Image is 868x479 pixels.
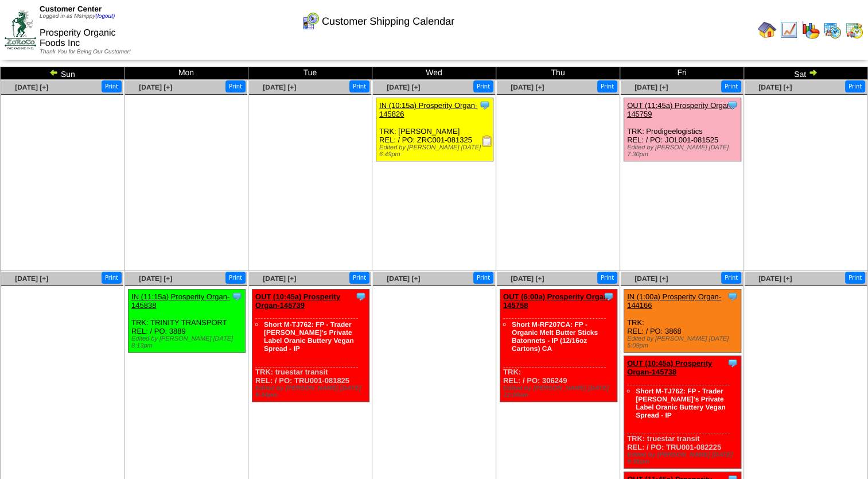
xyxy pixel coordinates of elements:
[355,291,367,302] img: Tooltip
[512,320,598,353] a: Short M-RF207CA: FP - Organic Melt Butter Sticks Batonnets - IP (12/16oz Cartons) CA
[801,21,820,39] img: graph.gif
[231,291,243,302] img: Tooltip
[481,136,493,147] img: Receiving Document
[372,67,496,80] td: Wed
[721,80,741,92] button: Print
[721,272,741,284] button: Print
[349,272,369,284] button: Print
[49,68,59,77] img: arrowleft.gif
[131,335,245,349] div: Edited by [PERSON_NAME] [DATE] 8:13pm
[263,275,296,283] a: [DATE] [+]
[603,291,614,302] img: Tooltip
[40,28,116,48] span: Prosperity Organic Foods Inc
[627,451,741,465] div: Edited by [PERSON_NAME] [DATE] 9:35pm
[624,289,741,353] div: TRK: REL: / PO: 3868
[387,83,420,91] a: [DATE] [+]
[758,21,776,39] img: home.gif
[758,275,792,283] a: [DATE] [+]
[727,99,738,111] img: Tooltip
[301,12,320,30] img: calendarcustomer.gif
[627,101,733,118] a: OUT (11:45a) Prosperity Organ-145759
[627,292,721,310] a: IN (1:00a) Prosperity Organ-144166
[102,272,122,284] button: Print
[823,21,842,39] img: calendarprod.gif
[225,80,246,92] button: Print
[624,98,741,161] div: TRK: Prodigeelogistics REL: / PO: JOL001-081525
[473,80,493,92] button: Print
[349,80,369,92] button: Print
[727,291,738,302] img: Tooltip
[479,99,491,111] img: Tooltip
[624,356,741,469] div: TRK: truestar transit REL: / PO: TRU001-082225
[15,83,48,91] a: [DATE] [+]
[95,13,115,20] a: (logout)
[744,67,868,80] td: Sat
[496,67,620,80] td: Thu
[40,13,115,20] span: Logged in as Mshippy
[845,272,865,284] button: Print
[248,67,372,80] td: Tue
[139,275,172,283] a: [DATE] [+]
[5,10,36,49] img: ZoRoCo_Logo(Green%26Foil)%20jpg.webp
[636,387,726,419] a: Short M-TJ762: FP - Trader [PERSON_NAME]'s Private Label Oranic Buttery Vegan Spread - IP
[627,335,741,349] div: Edited by [PERSON_NAME] [DATE] 5:09pm
[15,275,48,283] a: [DATE] [+]
[252,289,369,402] div: TRK: truestar transit REL: / PO: TRU001-081825
[379,101,477,118] a: IN (10:15a) Prosperity Organ-145826
[511,83,544,91] a: [DATE] [+]
[627,359,712,376] a: OUT (10:45a) Prosperity Organ-145738
[1,67,124,80] td: Sun
[40,49,131,55] span: Thank You for Being Our Customer!
[473,272,493,284] button: Print
[780,21,798,39] img: line_graph.gif
[387,275,420,283] a: [DATE] [+]
[727,357,738,369] img: Tooltip
[263,83,296,91] a: [DATE] [+]
[139,83,172,91] a: [DATE] [+]
[255,292,340,310] a: OUT (10:45a) Prosperity Organ-145739
[620,67,744,80] td: Fri
[500,289,617,402] div: TRK: REL: / PO: 306249
[322,16,454,28] span: Customer Shipping Calendar
[40,5,102,13] span: Customer Center
[131,292,229,310] a: IN (11:15a) Prosperity Organ-145838
[627,144,741,158] div: Edited by [PERSON_NAME] [DATE] 7:30pm
[379,144,493,158] div: Edited by [PERSON_NAME] [DATE] 6:49pm
[845,21,863,39] img: calendarinout.gif
[129,289,246,353] div: TRK: TRINITY TRANSPORT REL: / PO: 3889
[124,67,248,80] td: Mon
[635,275,668,283] a: [DATE] [+]
[758,83,792,91] a: [DATE] [+]
[225,272,246,284] button: Print
[376,98,493,161] div: TRK: [PERSON_NAME] REL: / PO: ZRC001-081325
[597,272,617,284] button: Print
[264,320,354,353] a: Short M-TJ762: FP - Trader [PERSON_NAME]'s Private Label Oranic Buttery Vegan Spread - IP
[845,80,865,92] button: Print
[503,292,610,310] a: OUT (6:00a) Prosperity Organ-145758
[503,385,617,399] div: Edited by [PERSON_NAME] [DATE] 12:00am
[635,83,668,91] a: [DATE] [+]
[255,385,369,399] div: Edited by [PERSON_NAME] [DATE] 9:34pm
[597,80,617,92] button: Print
[102,80,122,92] button: Print
[808,68,818,77] img: arrowright.gif
[511,275,544,283] a: [DATE] [+]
